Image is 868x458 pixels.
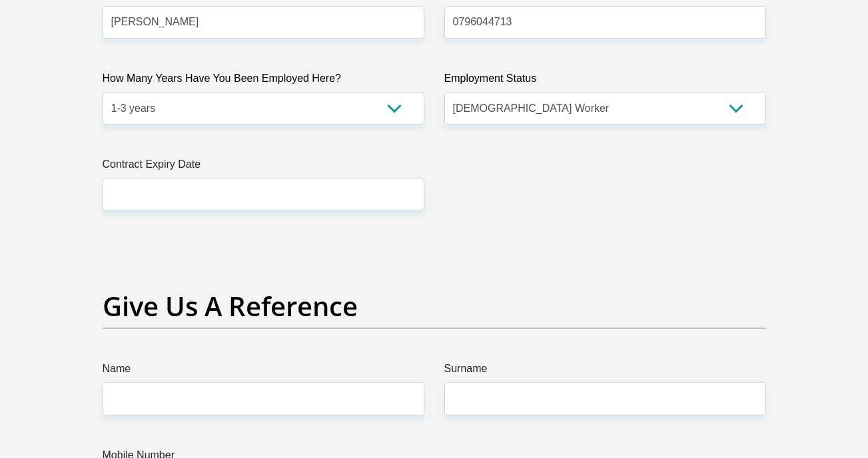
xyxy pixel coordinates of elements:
label: Employment Status [444,71,766,92]
input: Employer's Name [103,6,424,39]
h2: Give Us A Reference [103,290,766,322]
input: Surname [444,382,766,415]
label: Surname [444,361,766,382]
label: Name [103,361,424,382]
label: How Many Years Have You Been Employed Here? [103,71,424,92]
input: Employer Work Number [444,6,766,39]
input: Name [103,382,424,415]
label: Contract Expiry Date [103,156,424,178]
